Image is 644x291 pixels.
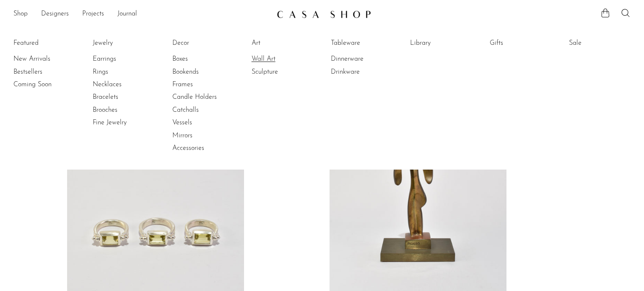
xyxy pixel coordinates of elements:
a: Decor [172,39,235,48]
a: Earrings [93,54,156,64]
a: Tableware [331,39,394,48]
a: Rings [93,67,156,77]
a: Bracelets [93,93,156,102]
a: Sculpture [252,67,314,77]
nav: Desktop navigation [13,7,270,21]
a: Bookends [172,67,235,77]
a: Brooches [93,106,156,115]
ul: Featured [13,53,76,91]
ul: Library [410,37,473,53]
a: New Arrivals [13,54,76,64]
ul: Sale [569,37,632,53]
a: Fine Jewelry [93,118,156,127]
a: Frames [172,80,235,89]
a: Dinnerware [331,54,394,64]
a: Art [252,39,314,48]
a: Accessories [172,144,235,153]
a: Wall Art [252,54,314,64]
a: Coming Soon [13,80,76,89]
ul: Decor [172,37,235,155]
ul: NEW HEADER MENU [13,7,270,21]
a: Candle Holders [172,93,235,102]
a: Jewelry [93,39,156,48]
a: Drinkware [331,67,394,77]
ul: Tableware [331,37,394,78]
a: Necklaces [93,80,156,89]
ul: Art [252,37,314,78]
a: Sale [569,39,632,48]
a: Vessels [172,118,235,127]
a: Designers [41,9,69,20]
a: Gifts [490,39,553,48]
a: Journal [117,9,137,20]
ul: Gifts [490,37,553,53]
a: Mirrors [172,131,235,140]
ul: Jewelry [93,37,156,129]
a: Boxes [172,54,235,64]
a: Library [410,39,473,48]
a: Catchalls [172,106,235,115]
a: Bestsellers [13,67,76,77]
a: Projects [82,9,104,20]
a: Shop [13,9,28,20]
